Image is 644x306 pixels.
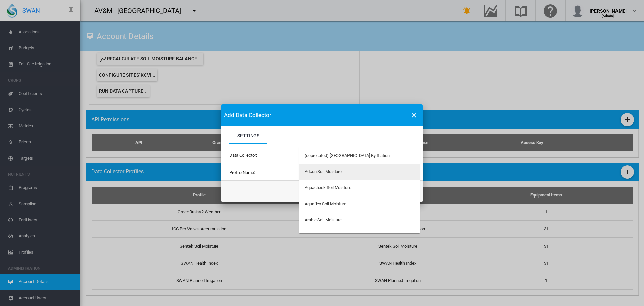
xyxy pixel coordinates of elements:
[305,152,390,159] div: (deprecated) [GEOGRAPHIC_DATA] By Station
[305,201,346,207] div: Aquaflex Soil Moisture
[305,217,342,223] div: Arable Soil Moisture
[305,233,351,239] div: Arable Weather Forecast
[305,185,351,191] div: Aquacheck Soil Moisture
[305,169,342,175] div: Adcon Soil Moisture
